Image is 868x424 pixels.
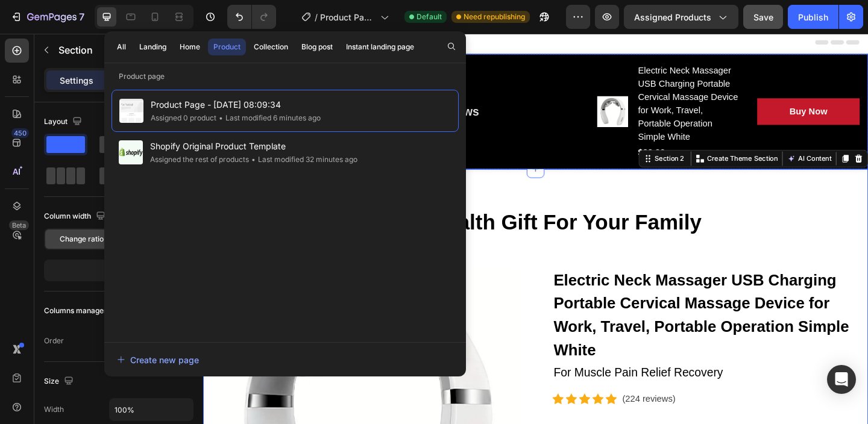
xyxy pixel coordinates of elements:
[633,128,686,143] button: AI Content
[489,130,526,141] div: Section 2
[11,128,29,138] div: 450
[151,98,321,112] span: Product Page - [DATE] 08:09:34
[9,220,29,230] div: Beta
[44,404,64,415] div: Width
[346,42,414,52] div: Instant landing page
[417,11,442,22] span: Default
[46,262,191,279] div: 12
[320,11,376,23] span: Product Page - [DATE] 08:09:34
[213,42,241,52] div: Product
[464,11,525,22] span: Need republishing
[429,67,462,101] img: Electric Neck Massager USB Charging Portable Cervical Massage Device for Work, Travel, Portable O...
[743,5,783,29] button: Save
[381,359,713,378] p: For Muscle Pain Relief Recovery
[150,154,249,166] div: Assigned the rest of products
[208,39,246,55] button: Product
[180,42,200,52] div: Home
[798,11,828,23] div: Publish
[60,74,93,87] p: Settings
[112,39,131,55] button: All
[134,39,172,55] button: Landing
[79,10,84,24] p: 7
[116,348,454,372] button: Create new page
[150,139,357,154] span: Shopify Original Product Template
[472,120,504,137] div: $39.99
[216,112,321,124] div: Last modified 6 minutes ago
[827,365,856,394] div: Open Intercom Messenger
[117,354,199,366] div: Create new page
[234,67,316,101] a: Reviews
[315,11,318,23] span: /
[44,303,138,319] div: Columns management
[341,39,420,55] button: Instant landing page
[58,43,157,57] p: Section
[788,5,838,29] button: Publish
[603,70,714,99] button: Buy Now
[472,31,583,120] h2: Electric Neck Massager USB Charging Portable Cervical Massage Device for Work, Travel, Portable O...
[44,208,108,225] div: Column width
[5,5,90,29] button: 7
[638,77,679,92] div: Buy Now
[634,11,711,23] span: Assigned Products
[44,335,64,346] div: Order
[10,192,713,219] p: Great Health Gift For Your Family
[60,234,104,245] span: Change ratio
[104,70,466,83] p: Product page
[251,155,256,164] span: •
[2,23,34,34] div: Product
[296,39,338,55] button: Blog post
[301,42,333,52] div: Blog post
[227,5,276,29] div: Undo/Redo
[753,12,773,22] span: Save
[44,373,76,390] div: Size
[456,390,514,404] p: (224 reviews)
[219,113,223,122] span: •
[117,42,126,52] div: All
[151,112,216,124] div: Assigned 0 product
[548,130,625,141] p: Create Theme Section
[139,42,166,52] div: Landing
[624,5,738,29] button: Assigned Products
[44,114,84,130] div: Layout
[254,42,288,52] div: Collection
[514,125,571,132] p: No compare price
[380,254,714,358] h2: Electric Neck Massager USB Charging Portable Cervical Massage Device for Work, Travel, Portable O...
[250,75,300,94] div: Reviews
[203,34,868,424] iframe: Design area
[248,39,294,55] button: Collection
[249,154,357,166] div: Last modified 32 minutes ago
[174,39,206,55] button: Home
[110,399,193,420] input: Auto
